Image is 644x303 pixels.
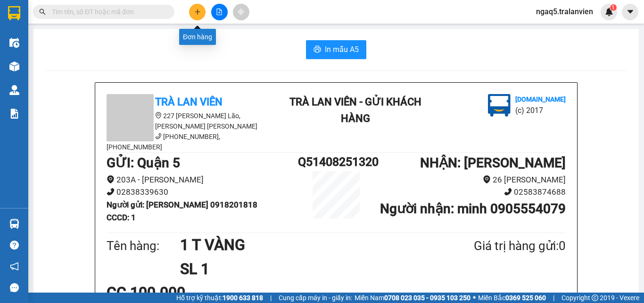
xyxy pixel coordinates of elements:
[553,293,554,303] span: |
[270,293,272,303] span: |
[107,175,115,183] span: environment
[180,257,428,281] h1: SL 1
[155,112,162,119] span: environment
[325,43,359,55] span: In mẫu A5
[107,111,276,131] li: 227 [PERSON_NAME] Lão, [PERSON_NAME] [PERSON_NAME]
[9,109,19,119] img: solution-icon
[107,213,136,222] b: CCCD : 1
[176,293,263,303] span: Hỗ trợ kỹ thuật:
[10,262,19,271] span: notification
[107,200,257,209] b: Người gửi : [PERSON_NAME] 0918201818
[233,4,249,20] button: aim
[9,219,19,229] img: warehouse-icon
[107,236,180,256] div: Tên hàng:
[626,8,635,16] span: caret-down
[355,293,471,303] span: Miền Nam
[374,186,566,199] li: 02583874688
[9,85,19,95] img: warehouse-icon
[155,133,162,139] span: phone
[216,9,223,15] span: file-add
[107,173,298,186] li: 203A - [PERSON_NAME]
[79,45,130,57] li: (c) 2017
[107,131,276,152] li: [PHONE_NUMBER], [PHONE_NUMBER]
[52,7,163,17] input: Tìm tên, số ĐT hoặc mã đơn
[374,173,566,186] li: 26 [PERSON_NAME]
[605,8,613,16] img: icon-new-feature
[107,186,298,199] li: 02838339630
[622,4,638,20] button: caret-down
[515,95,566,103] b: [DOMAIN_NAME]
[180,233,428,257] h1: 1 T VÀNG
[611,4,615,11] span: 1
[211,4,228,20] button: file-add
[10,241,19,250] span: question-circle
[107,188,115,196] span: phone
[189,4,206,20] button: plus
[515,104,566,116] li: (c) 2017
[179,29,216,45] div: Đơn hàng
[12,61,34,105] b: Trà Lan Viên
[380,201,566,216] b: Người nhận : minh 0905554079
[306,40,366,59] button: printerIn mẫu A5
[279,293,352,303] span: Cung cấp máy in - giấy in:
[107,155,180,171] b: GỬI : Quận 5
[39,9,46,15] span: search
[473,296,476,300] span: ⚪️
[483,175,491,183] span: environment
[238,9,244,15] span: aim
[79,36,130,43] b: [DOMAIN_NAME]
[478,293,546,303] span: Miền Bắc
[420,155,566,171] b: NHẬN : [PERSON_NAME]
[488,94,511,117] img: logo.jpg
[298,153,374,171] h1: Q51408251320
[592,294,598,301] span: copyright
[9,38,19,48] img: warehouse-icon
[505,294,546,302] strong: 0369 525 060
[194,9,201,15] span: plus
[610,4,617,11] sup: 1
[9,61,19,71] img: warehouse-icon
[10,283,19,292] span: message
[58,14,93,107] b: Trà Lan Viên - Gửi khách hàng
[223,294,263,302] strong: 1900 633 818
[8,6,20,20] img: logo-vxr
[384,294,471,302] strong: 0708 023 035 - 0935 103 250
[528,6,601,17] span: ngaq5.tralanvien
[102,12,125,35] img: logo.jpg
[155,96,223,108] b: Trà Lan Viên
[428,236,566,256] div: Giá trị hàng gửi: 0
[504,188,512,196] span: phone
[289,96,421,124] b: Trà Lan Viên - Gửi khách hàng
[314,45,321,54] span: printer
